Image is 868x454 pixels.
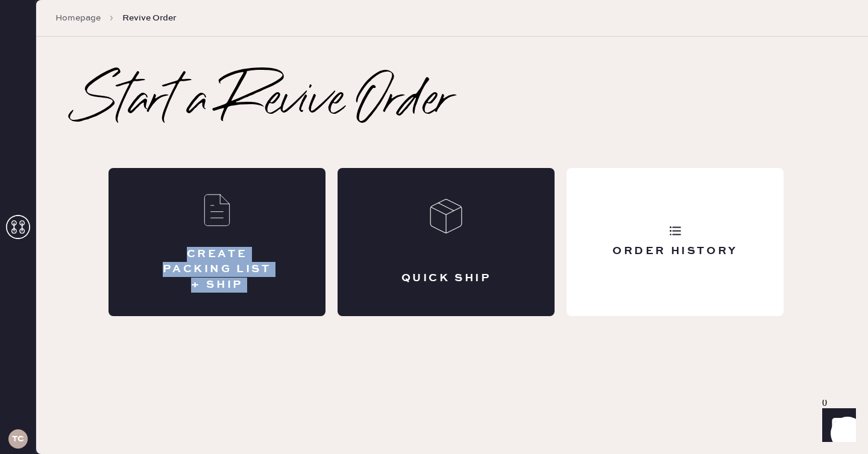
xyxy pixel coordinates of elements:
[612,244,738,259] div: Order History
[12,435,24,443] h3: TC
[78,78,453,126] h2: Start a Revive Order
[122,12,177,24] span: Revive Order
[811,400,863,452] iframe: Front Chat
[401,271,491,286] div: QUICK SHIP
[157,247,277,293] div: CREATE PACKING LIST + SHIP
[55,12,101,24] a: Homepage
